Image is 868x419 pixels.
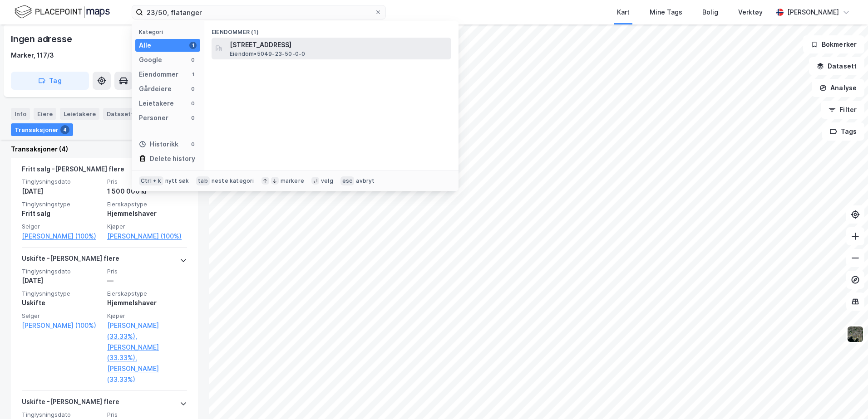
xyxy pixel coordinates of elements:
a: [PERSON_NAME] (33.33%) [107,363,187,385]
span: Pris [107,411,187,419]
div: 1 [189,42,197,49]
div: — [107,275,187,286]
button: Tag [11,72,89,90]
div: Transaksjoner [11,123,73,136]
div: Hjemmelshaver [107,208,187,219]
a: [PERSON_NAME] (33.33%), [107,320,187,342]
div: Personer [139,112,168,123]
div: 0 [189,141,197,148]
div: Kart [617,7,630,18]
a: [PERSON_NAME] (100%) [22,231,102,242]
div: Datasett [103,108,137,120]
div: avbryt [356,177,375,185]
span: Tinglysningsdato [22,268,102,275]
span: Eierskapstype [107,290,187,297]
span: Pris [107,178,187,185]
div: tab [196,176,210,185]
div: Hjemmelshaver [107,297,187,308]
div: markere [281,177,304,185]
div: Uskifte [22,297,102,308]
div: esc [340,176,355,185]
div: Gårdeiere [139,83,172,94]
div: 1 500 000 kr [107,186,187,197]
div: Historikk [139,139,178,150]
span: Selger [22,223,102,230]
div: Kontrollprogram for chat [823,375,868,419]
div: 4 [60,125,69,134]
div: Ingen adresse [11,32,74,46]
div: Eiendommer (1) [204,21,459,38]
img: 9k= [847,326,864,343]
button: Tags [822,122,864,141]
span: Tinglysningstype [22,290,102,297]
div: Fritt salg [22,208,102,219]
div: Bolig [702,7,718,18]
span: Eiendom • 5049-23-50-0-0 [230,50,305,58]
div: velg [321,177,333,185]
span: Tinglysningstype [22,200,102,208]
div: Marker, 117/3 [11,50,54,61]
div: Uskifte - [PERSON_NAME] flere [22,396,119,411]
div: Info [11,108,30,120]
div: Leietakere [139,98,174,109]
span: Selger [22,312,102,320]
a: [PERSON_NAME] (100%) [107,231,187,242]
button: Datasett [809,57,864,75]
div: Verktøy [738,7,763,18]
span: Kjøper [107,312,187,320]
div: Eiere [34,108,56,120]
div: neste kategori [212,177,254,185]
span: Eierskapstype [107,200,187,208]
span: Tinglysningsdato [22,411,102,419]
a: [PERSON_NAME] (33.33%), [107,342,187,364]
div: Kategori [139,29,200,35]
span: Tinglysningsdato [22,178,102,185]
div: Google [139,54,162,65]
div: Alle [139,40,151,51]
div: Mine Tags [650,7,682,18]
span: Pris [107,268,187,275]
div: Uskifte - [PERSON_NAME] flere [22,253,119,268]
span: [STREET_ADDRESS] [230,39,448,50]
div: Delete history [150,153,195,164]
div: 0 [189,85,197,93]
span: Kjøper [107,223,187,230]
div: Transaksjoner (4) [11,144,198,155]
div: 0 [189,114,197,122]
div: [DATE] [22,275,102,286]
div: nytt søk [165,177,189,185]
button: Bokmerker [803,35,864,54]
div: 0 [189,100,197,107]
button: Analyse [812,79,864,97]
div: Leietakere [60,108,99,120]
div: 1 [189,71,197,78]
div: [PERSON_NAME] [787,7,839,18]
button: Filter [821,101,864,119]
div: Ctrl + k [139,176,163,185]
iframe: Chat Widget [823,375,868,419]
input: Søk på adresse, matrikkel, gårdeiere, leietakere eller personer [143,5,375,19]
div: 0 [189,56,197,63]
div: Eiendommer [139,69,178,80]
a: [PERSON_NAME] (100%) [22,320,102,331]
div: Fritt salg - [PERSON_NAME] flere [22,164,124,178]
div: [DATE] [22,186,102,197]
img: logo.f888ab2527a4732fd821a326f86c7f29.svg [15,4,110,20]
